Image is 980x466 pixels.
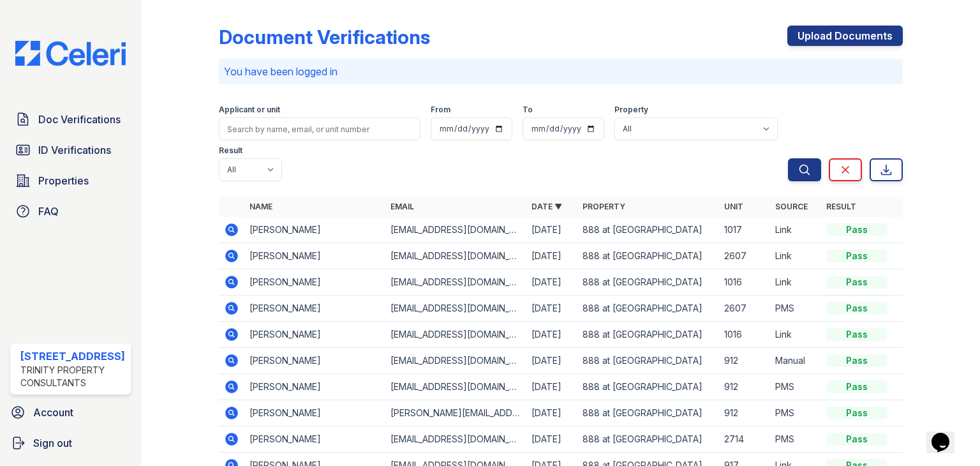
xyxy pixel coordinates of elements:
td: [EMAIL_ADDRESS][DOMAIN_NAME] [385,243,526,269]
a: Result [826,202,856,211]
td: [EMAIL_ADDRESS][DOMAIN_NAME] [385,296,526,322]
td: [DATE] [526,243,577,269]
td: 912 [719,374,770,400]
div: Trinity Property Consultants [20,364,126,389]
td: Link [770,243,821,269]
td: 888 at [GEOGRAPHIC_DATA] [577,243,718,269]
td: 2714 [719,426,770,453]
td: Link [770,217,821,243]
label: Applicant or unit [219,105,280,115]
td: [PERSON_NAME] [244,400,385,426]
td: Manual [770,348,821,374]
td: 2607 [719,296,770,322]
a: ID Verifications [10,137,131,163]
div: [STREET_ADDRESS] [20,349,126,364]
td: [DATE] [526,322,577,348]
td: 912 [719,400,770,426]
td: PMS [770,296,821,322]
div: Pass [826,407,887,419]
span: ID Verifications [38,142,111,158]
td: [DATE] [526,217,577,243]
td: 888 at [GEOGRAPHIC_DATA] [577,322,718,348]
iframe: chat widget [926,415,967,453]
td: [EMAIL_ADDRESS][DOMAIN_NAME] [385,426,526,453]
td: Link [770,269,821,296]
div: Pass [826,328,887,341]
td: [EMAIL_ADDRESS][DOMAIN_NAME] [385,322,526,348]
td: 1016 [719,269,770,296]
td: [PERSON_NAME] [244,374,385,400]
td: [EMAIL_ADDRESS][DOMAIN_NAME] [385,348,526,374]
span: Sign out [33,435,72,451]
a: Properties [10,168,131,193]
td: Link [770,322,821,348]
td: [EMAIL_ADDRESS][DOMAIN_NAME] [385,217,526,243]
a: FAQ [10,199,131,224]
span: Properties [38,173,89,188]
a: Date ▼ [531,202,562,211]
td: [DATE] [526,400,577,426]
td: [PERSON_NAME] [244,269,385,296]
td: PMS [770,426,821,453]
a: Account [5,400,136,425]
label: From [431,105,450,115]
td: [DATE] [526,296,577,322]
td: 912 [719,348,770,374]
td: [PERSON_NAME][EMAIL_ADDRESS][PERSON_NAME][DOMAIN_NAME] [385,400,526,426]
label: To [523,105,533,115]
a: Unit [724,202,743,211]
td: 888 at [GEOGRAPHIC_DATA] [577,400,718,426]
a: Doc Verifications [10,107,131,132]
td: [DATE] [526,426,577,453]
td: 2607 [719,243,770,269]
td: [PERSON_NAME] [244,322,385,348]
div: Pass [826,276,887,289]
td: [DATE] [526,269,577,296]
a: Source [775,202,808,211]
div: Pass [826,302,887,315]
td: PMS [770,374,821,400]
td: 888 at [GEOGRAPHIC_DATA] [577,217,718,243]
td: [PERSON_NAME] [244,426,385,453]
td: 1016 [719,322,770,348]
div: Document Verifications [219,26,430,49]
div: Pass [826,223,887,236]
a: Property [583,202,625,211]
td: [EMAIL_ADDRESS][DOMAIN_NAME] [385,374,526,400]
label: Property [614,105,648,115]
td: [PERSON_NAME] [244,296,385,322]
label: Result [219,146,242,156]
td: 888 at [GEOGRAPHIC_DATA] [577,269,718,296]
div: Pass [826,250,887,262]
span: Account [33,405,73,420]
a: Email [390,202,414,211]
td: 888 at [GEOGRAPHIC_DATA] [577,296,718,322]
td: [DATE] [526,374,577,400]
span: Doc Verifications [38,112,121,127]
td: [PERSON_NAME] [244,217,385,243]
td: 888 at [GEOGRAPHIC_DATA] [577,426,718,453]
td: [PERSON_NAME] [244,243,385,269]
span: FAQ [38,204,59,219]
td: PMS [770,400,821,426]
div: Pass [826,433,887,446]
td: 1017 [719,217,770,243]
p: You have been logged in [224,64,898,79]
a: Upload Documents [787,26,903,46]
a: Name [249,202,272,211]
img: CE_Logo_Blue-a8612792a0a2168367f1c8372b55b34899dd931a85d93a1a3d3e32e68fde9ad4.png [5,41,136,66]
td: [PERSON_NAME] [244,348,385,374]
input: Search by name, email, or unit number [219,117,420,140]
div: Pass [826,354,887,367]
td: 888 at [GEOGRAPHIC_DATA] [577,374,718,400]
td: 888 at [GEOGRAPHIC_DATA] [577,348,718,374]
div: Pass [826,380,887,393]
a: Sign out [5,430,136,456]
td: [EMAIL_ADDRESS][DOMAIN_NAME] [385,269,526,296]
td: [DATE] [526,348,577,374]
